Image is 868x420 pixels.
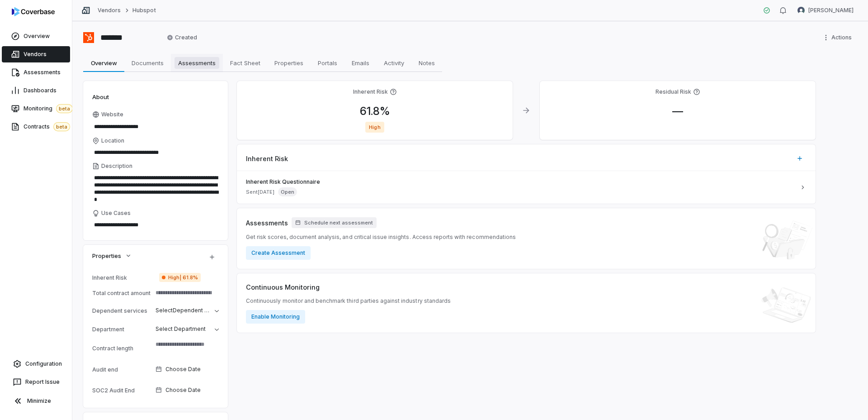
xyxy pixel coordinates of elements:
[271,57,307,69] span: Properties
[4,356,68,372] a: Configuration
[92,307,152,314] div: Dependent services
[246,310,305,324] button: Enable Monitoring
[24,122,70,131] span: Contracts
[792,4,859,17] button: Brian Ball avatar[PERSON_NAME]
[246,246,311,260] button: Create Assessment
[797,7,805,14] img: Brian Ball avatar
[246,297,451,305] span: Continuously monitor and benchmark third parties against industry standards
[92,146,219,159] input: Location
[237,171,816,204] a: Inherent Risk QuestionnaireSent[DATE]Open
[353,88,388,95] h4: Inherent Risk
[2,100,70,117] a: Monitoringbeta
[226,57,264,69] span: Fact Sheet
[278,187,297,196] span: Open
[92,120,203,133] input: Website
[92,219,219,231] textarea: Use Cases
[348,57,373,69] span: Emails
[92,290,152,296] div: Total contract amount
[2,64,70,81] a: Assessments
[24,33,50,40] span: Overview
[2,46,70,62] a: Vendors
[101,162,132,170] span: Description
[25,360,62,367] span: Configuration
[246,218,288,228] span: Assessments
[380,57,408,69] span: Activity
[27,397,51,405] span: Minimize
[808,7,854,14] span: [PERSON_NAME]
[98,7,121,14] a: Vendors
[2,119,70,135] a: Contractsbeta
[165,366,201,373] span: Choose Date
[90,248,135,264] button: Properties
[159,273,201,282] span: High | 61.8%
[92,366,152,373] div: Audit end
[25,378,60,386] span: Report Issue
[353,105,397,118] span: 61.8 %
[152,360,222,379] button: Choose Date
[2,28,70,44] a: Overview
[246,234,516,241] span: Get risk scores, document analysis, and critical issue insights. Access reports with recommendations
[101,111,123,118] span: Website
[2,82,70,99] a: Dashboards
[314,57,341,69] span: Portals
[24,51,47,58] span: Vendors
[92,387,152,394] div: SOC2 Audit End
[101,210,131,217] span: Use Cases
[92,326,152,333] div: Department
[4,374,68,390] button: Report Issue
[175,57,219,69] span: Assessments
[92,172,219,206] textarea: Description
[24,87,57,94] span: Dashboards
[4,392,68,410] button: Minimize
[246,282,320,292] span: Continuous Monitoring
[56,104,73,113] span: beta
[292,217,377,228] button: Schedule next assessment
[24,104,73,113] span: Monitoring
[656,88,691,95] h4: Residual Risk
[415,57,439,69] span: Notes
[128,57,167,69] span: Documents
[165,387,201,394] span: Choose Date
[152,381,222,400] button: Choose Date
[92,252,121,260] span: Properties
[246,154,288,163] span: Inherent Risk
[92,93,109,101] span: About
[246,178,796,186] span: Inherent Risk Questionnaire
[92,274,156,281] div: Inherent Risk
[92,345,152,352] div: Contract length
[167,34,197,41] span: Created
[132,7,156,14] a: Hubspot
[820,31,857,44] button: More actions
[24,69,61,76] span: Assessments
[12,7,55,16] img: logo-D7KZi-bG.svg
[665,105,690,118] span: —
[87,57,121,69] span: Overview
[101,137,124,144] span: Location
[365,122,384,133] span: High
[304,220,373,226] span: Schedule next assessment
[156,307,227,314] span: Select Dependent services
[53,122,70,131] span: beta
[246,189,274,196] span: Sent [DATE]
